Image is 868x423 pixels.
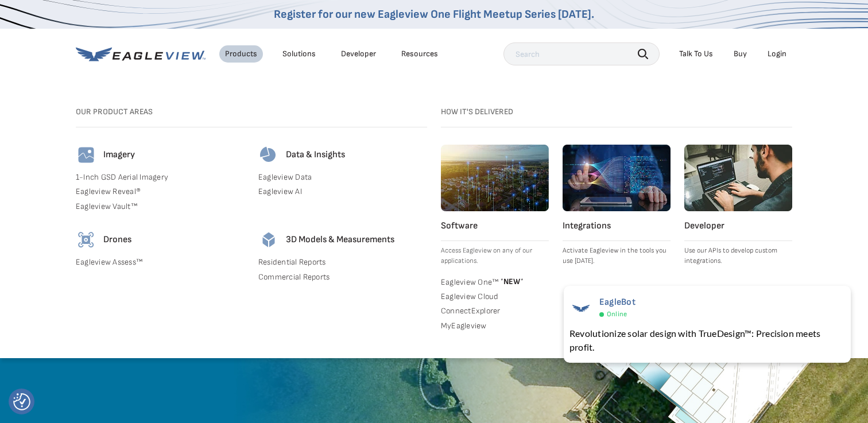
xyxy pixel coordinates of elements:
[441,306,549,316] a: ConnectExplorer
[76,187,245,197] a: Eagleview Reveal®
[13,393,30,410] img: Revisit consent button
[441,220,549,232] h4: Software
[76,145,96,165] img: imagery-icon.svg
[258,230,279,250] img: 3d-models-icon.svg
[282,49,316,59] div: Solutions
[258,187,427,197] a: Eagleview AI
[13,393,30,410] button: Consent Preferences
[286,149,345,161] h4: Data & Insights
[441,321,549,331] a: MyEagleview
[76,257,245,267] a: Eagleview Assess™
[599,297,635,308] span: EagleBot
[103,234,131,246] h4: Drones
[569,297,592,320] img: EagleBot
[258,172,427,183] a: Eagleview Data
[441,107,792,117] h3: How it's Delivered
[76,230,96,250] img: drones-icon.svg
[441,145,549,211] img: software.webp
[684,145,792,266] a: Developer Use our APIs to develop custom integrations.
[258,272,427,282] a: Commercial Reports
[684,220,792,232] h4: Developer
[503,42,660,65] input: Search
[563,246,671,266] p: Activate Eagleview in the tools you use [DATE].
[258,145,279,165] img: data-icon.svg
[76,201,245,212] a: Eagleview Vault™
[441,246,549,266] p: Access Eagleview on any of our applications.
[441,275,549,287] a: Eagleview One™ *NEW*
[607,310,627,319] span: Online
[563,145,671,266] a: Integrations Activate Eagleview in the tools you use [DATE].
[679,49,713,59] div: Talk To Us
[569,327,845,354] div: Revolutionize solar design with TrueDesign™: Precision meets profit.
[341,49,376,59] a: Developer
[498,277,523,286] span: NEW
[286,234,394,246] h4: 3D Models & Measurements
[441,292,549,302] a: Eagleview Cloud
[768,49,786,59] div: Login
[274,7,594,21] a: Register for our new Eagleview One Flight Meetup Series [DATE].
[225,49,257,59] div: Products
[103,149,135,161] h4: Imagery
[563,145,671,211] img: integrations.webp
[401,49,438,59] div: Resources
[76,107,427,117] h3: Our Product Areas
[563,220,671,232] h4: Integrations
[734,49,747,59] a: Buy
[684,145,792,211] img: developer.webp
[76,172,245,183] a: 1-Inch GSD Aerial Imagery
[258,257,427,267] a: Residential Reports
[684,246,792,266] p: Use our APIs to develop custom integrations.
